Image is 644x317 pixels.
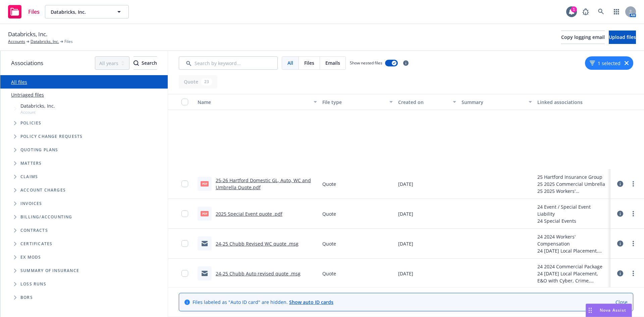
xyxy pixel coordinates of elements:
[201,181,209,186] span: pdf
[590,60,621,67] button: 1 selected
[20,255,41,259] span: Ex Mods
[20,202,42,206] span: Invoices
[322,210,336,217] span: Quote
[216,211,282,217] a: 2025 Special Event quote .pdf
[195,94,320,110] button: Name
[287,59,293,66] span: All
[535,94,610,110] button: Linked associations
[11,79,27,85] a: All files
[20,215,72,219] span: Billing/Accounting
[133,57,157,69] div: Search
[629,240,637,248] a: more
[609,34,636,40] span: Upload files
[459,94,535,110] button: Summary
[561,34,605,40] span: Copy logging email
[537,173,608,180] div: 25 Hartford Insurance Group
[629,210,637,218] a: more
[594,5,608,18] a: Search
[322,180,336,188] span: Quote
[5,2,42,21] a: Files
[181,240,188,247] input: Toggle Row Selected
[31,39,59,45] a: Databricks, Inc.
[398,180,413,188] span: [DATE]
[586,304,594,317] div: Drag to move
[322,270,336,277] span: Quote
[537,217,608,224] div: 24 Special Events
[537,180,608,188] div: 25 2025 Commercial Umbrella
[201,211,209,216] span: pdf
[216,177,311,191] a: 25-26 Hartford Domestic GL, Auto, WC and Umbrella Quote.pdf
[350,60,382,66] span: Show nested files
[51,8,109,15] span: Databricks, Inc.
[537,188,608,195] div: 25 2025 Workers' Compensation
[20,121,42,125] span: Policies
[462,99,525,106] div: Summary
[537,263,608,270] div: 24 2024 Commercial Package
[20,102,55,109] span: Databricks, Inc.
[537,99,608,106] div: Linked associations
[179,56,278,70] input: Search by keyword...
[571,6,577,12] div: 1
[320,94,395,110] button: File type
[561,31,605,44] button: Copy logging email
[20,296,33,300] span: BORs
[615,299,628,306] a: Close
[20,282,46,286] span: Loss Runs
[8,39,25,45] a: Accounts
[289,299,333,305] a: Show auto ID cards
[133,56,157,70] button: SearchSearch
[64,39,73,45] span: Files
[181,180,188,187] input: Toggle Row Selected
[398,99,448,106] div: Created on
[629,180,637,188] a: more
[0,101,168,210] div: Tree Example
[20,188,66,192] span: Account charges
[398,240,413,247] span: [DATE]
[198,99,310,106] div: Name
[600,307,626,313] span: Nova Assist
[395,94,459,110] button: Created on
[586,304,632,317] button: Nova Assist
[322,240,336,247] span: Quote
[28,9,40,14] span: Files
[398,270,413,277] span: [DATE]
[216,241,299,247] a: 24-25 Chubb Revised WC quote .msg
[20,109,55,115] span: Account
[0,210,168,304] div: Folder Tree Example
[537,203,608,217] div: 24 Event / Special Event Liability
[629,269,637,277] a: more
[579,5,592,18] a: Report a Bug
[193,299,333,306] span: Files labeled as "Auto ID card" are hidden.
[20,269,79,273] span: Summary of insurance
[20,242,52,246] span: Certificates
[610,5,623,18] a: Switch app
[45,5,129,18] button: Databricks, Inc.
[609,31,636,44] button: Upload files
[322,99,385,106] div: File type
[181,99,188,105] input: Select all
[11,91,44,98] a: Untriaged files
[8,30,47,39] span: Databricks, Inc.
[11,59,43,67] span: Associations
[325,59,340,66] span: Emails
[20,135,83,139] span: Policy change requests
[181,270,188,277] input: Toggle Row Selected
[20,228,48,232] span: Contracts
[20,148,58,152] span: Quoting plans
[398,210,413,217] span: [DATE]
[537,270,608,284] div: 24 [DATE] Local Placement, E&O with Cyber, Crime, Commercial Auto, Workers' Compensation, Commerc...
[537,247,608,254] div: 24 [DATE] Local Placement, E&O with Cyber, Crime, Commercial Auto, Workers' Compensation, Commerc...
[181,210,188,217] input: Toggle Row Selected
[216,270,301,277] a: 24-25 Chubb Auto revised quote .msg
[537,233,608,247] div: 24 2024 Workers' Compensation
[20,161,42,165] span: Matters
[20,175,38,179] span: Claims
[133,60,139,66] svg: Search
[304,59,314,66] span: Files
